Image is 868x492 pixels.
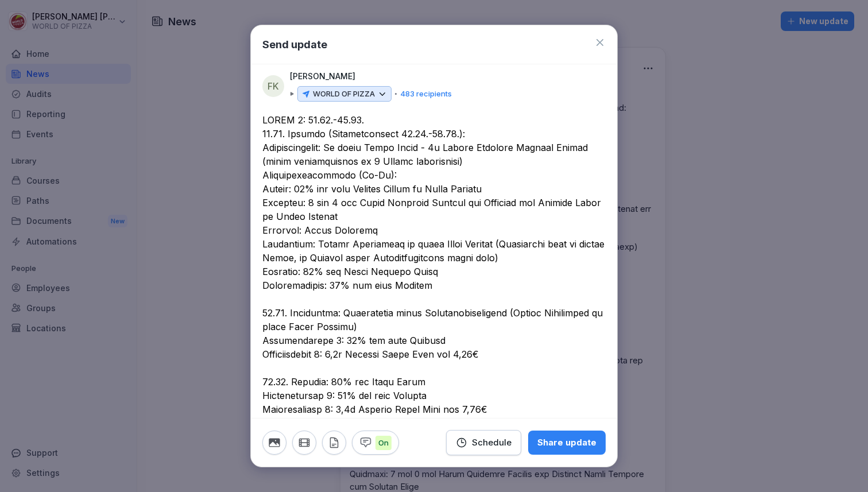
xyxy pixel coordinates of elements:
[528,431,606,455] button: Share update
[375,435,392,450] p: On
[262,37,327,52] h1: Send update
[262,75,284,97] div: FK
[313,88,375,100] p: WORLD OF PIZZA
[537,436,596,449] div: Share update
[446,430,521,455] button: Schedule
[352,431,399,455] button: On
[290,70,355,83] p: [PERSON_NAME]
[400,88,452,100] p: 483 recipients
[456,436,511,449] div: Schedule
